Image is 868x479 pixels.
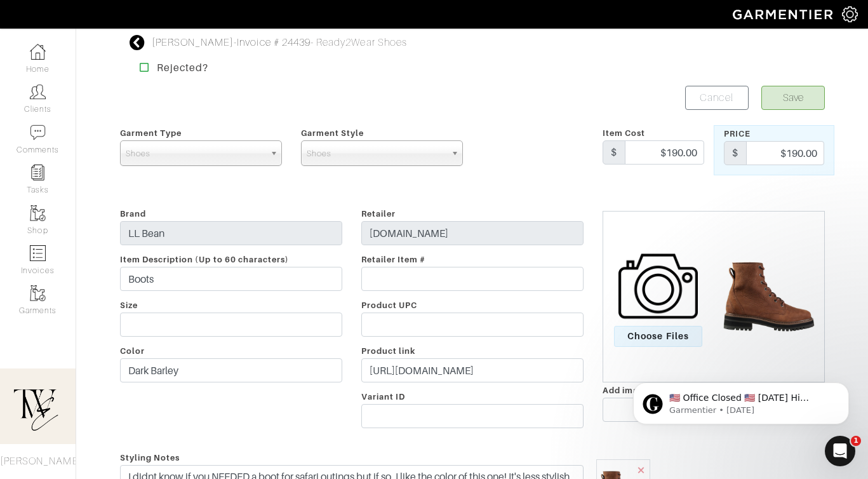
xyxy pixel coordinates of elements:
span: Product link [361,346,416,356]
span: Item Cost [603,128,645,138]
iframe: Intercom notifications message [614,356,868,445]
img: garments-icon-b7da505a4dc4fd61783c78ac3ca0ef83fa9d6f193b1c9dc38574b1d14d53ca28.png [30,205,46,221]
span: Color [120,346,145,356]
div: $ [603,140,625,165]
span: Styling Notes [120,449,180,467]
span: Garment Style [301,128,364,138]
span: Choose Files [614,326,702,347]
span: Price [724,129,751,138]
img: dashboard-icon-dbcd8f5a0b271acd01030246c82b418ddd0df26cd7fceb0bd07c9910d44c42f6.png [30,44,46,60]
span: Shoes [307,141,446,166]
div: - - Ready2Wear Shoes [152,35,407,50]
span: Shoes [126,141,265,166]
span: 1 [851,436,861,446]
img: 522879_34656_41.jpeg [715,242,823,352]
button: Save [761,86,825,110]
strong: Rejected? [157,62,208,74]
iframe: Intercom live chat [825,436,855,466]
span: Garment Type [120,128,182,138]
a: Invoice # 24439 [237,37,310,48]
span: Retailer [361,209,396,219]
img: clients-icon-6bae9207a08558b7cb47a8932f037763ab4055f8c8b6bfacd5dc20c3e0201464.png [30,84,46,100]
span: Product UPC [361,300,418,310]
span: Retailer Item # [361,255,426,264]
span: Brand [120,209,146,219]
a: [PERSON_NAME] [152,37,234,48]
img: garments-icon-b7da505a4dc4fd61783c78ac3ca0ef83fa9d6f193b1c9dc38574b1d14d53ca28.png [30,285,46,301]
img: comment-icon-a0a6a9ef722e966f86d9cbdc48e553b5cf19dbc54f86b18d962a5391bc8f6eb6.png [30,125,46,140]
span: Size [120,300,138,310]
img: gear-icon-white-bd11855cb880d31180b6d7d6211b90ccbf57a29d726f0c71d8c61bd08dd39cc2.png [842,6,858,22]
a: Cancel [685,86,749,110]
span: Variant ID [361,392,406,401]
img: garmentier-logo-header-white-b43fb05a5012e4ada735d5af1a66efaba907eab6374d6393d1fbf88cb4ef424d.png [726,3,842,25]
img: camera-icon-fc4d3dba96d4bd47ec8a31cd2c90eca330c9151d3c012df1ec2579f4b5ff7bac.png [618,246,698,326]
span: Item Description (Up to 60 characters) [120,255,290,264]
img: orders-icon-0abe47150d42831381b5fb84f609e132dff9fe21cb692f30cb5eec754e2cba89.png [30,245,46,261]
div: $ [724,141,747,165]
span: × [636,461,646,478]
span: Add image from URL [603,386,692,395]
img: reminder-icon-8004d30b9f0a5d33ae49ab947aed9ed385cf756f9e5892f1edd6e32f2345188e.png [30,165,46,180]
